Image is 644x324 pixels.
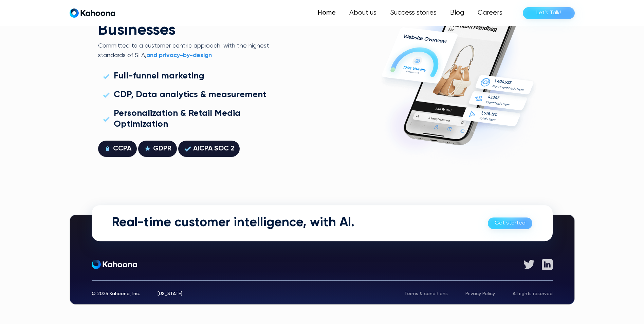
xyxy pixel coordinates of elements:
div: Full-funnel marketing [114,71,204,82]
a: Terms & conditions [404,291,448,296]
a: Success stories [383,6,443,20]
div: AICPA SOC 2 [193,143,234,154]
a: Privacy Policy [465,291,495,296]
div: Let’s Talk! [536,7,561,18]
div: Personalization & Retail Media Optimization [114,108,267,129]
a: Get started [488,217,532,229]
div: CCPA [113,143,131,154]
h2: Real-time customer intelligence, with AI. [112,215,354,231]
p: Committed to a customer centric approach, with the highest standards of SLA, [98,41,271,60]
div: CDP, Data analytics & measurement [114,90,266,100]
div: All rights reserved [513,291,553,296]
a: Let’s Talk! [523,7,575,19]
div: © 2025 Kahoona, Inc. [92,291,140,296]
strong: and privacy-by-design [146,52,212,58]
a: home [70,8,115,18]
a: About us [343,6,383,20]
a: Home [311,6,343,20]
div: GDPR [153,143,171,154]
div: [US_STATE] [158,291,182,296]
a: Careers [471,6,509,20]
a: Blog [443,6,471,20]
